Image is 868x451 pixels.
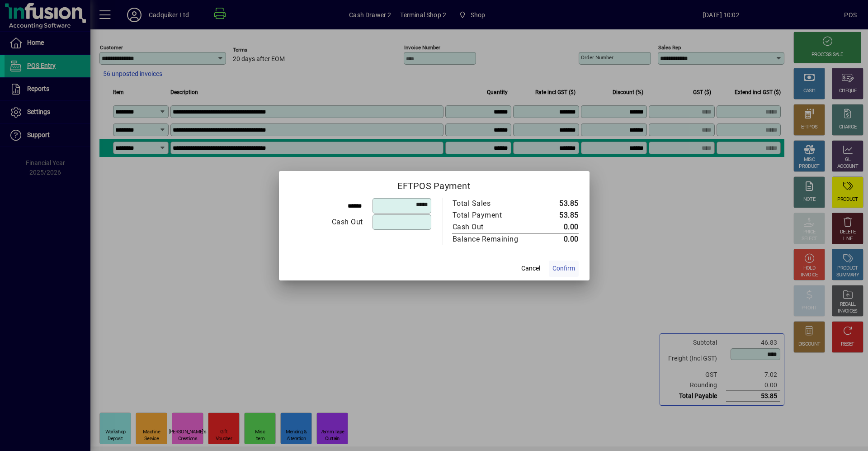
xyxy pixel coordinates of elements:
[290,217,363,228] div: Cash Out
[538,233,579,245] td: 0.00
[549,261,579,277] button: Confirm
[452,198,538,209] td: Total Sales
[453,222,528,233] div: Cash Out
[453,234,528,245] div: Balance Remaining
[279,171,590,197] h2: EFTPOS Payment
[452,209,538,221] td: Total Payment
[552,264,575,273] span: Confirm
[521,264,540,273] span: Cancel
[538,221,579,233] td: 0.00
[538,209,579,221] td: 53.85
[538,198,579,209] td: 53.85
[516,261,545,277] button: Cancel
